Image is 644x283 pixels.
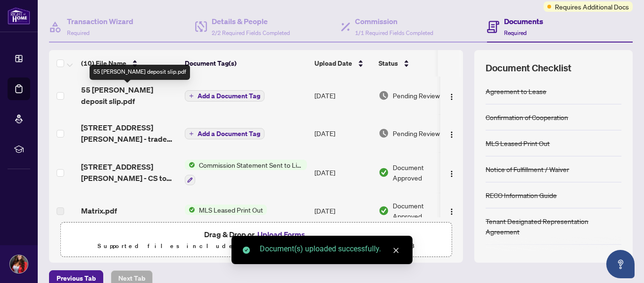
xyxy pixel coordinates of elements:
[185,205,195,215] img: Status Icon
[448,131,455,138] img: Logo
[379,128,389,138] img: Document Status
[355,16,433,27] h4: Commission
[181,50,311,77] th: Document Tag(s)
[66,240,446,252] p: Supported files include .PDF, .JPG, .JPEG, .PNG under 25 MB
[486,138,550,148] div: MLS Leased Print Out
[379,206,389,216] img: Document Status
[486,190,557,200] div: RECO Information Guide
[8,7,30,25] img: logo
[311,114,375,152] td: [DATE]
[486,216,621,237] div: Tenant Designated Representation Agreement
[195,160,307,170] span: Commission Statement Sent to Listing Brokerage
[393,162,451,183] span: Document Approved
[375,50,455,77] th: Status
[67,29,90,36] span: Required
[311,50,375,77] th: Upload Date
[379,167,389,178] img: Document Status
[504,16,543,27] h4: Documents
[393,247,399,254] span: close
[355,29,433,36] span: 1/1 Required Fields Completed
[444,165,459,180] button: Logo
[314,58,352,69] span: Upload Date
[448,93,455,101] img: Logo
[444,126,459,141] button: Logo
[486,86,546,96] div: Agreement to Lease
[393,128,440,138] span: Pending Review
[81,58,126,69] span: (10) File Name
[81,122,177,145] span: [STREET_ADDRESS][PERSON_NAME] - trade sheet - Jenn to Review.pdf
[185,160,195,170] img: Status Icon
[185,128,264,140] button: Add a Document Tag
[81,161,177,184] span: [STREET_ADDRESS][PERSON_NAME] - CS to listing brokerage.pdf
[61,223,451,257] span: Drag & Drop orUpload FormsSupported files include .PDF, .JPG, .JPEG, .PNG under25MB
[393,90,440,101] span: Pending Review
[185,160,307,185] button: Status IconCommission Statement Sent to Listing Brokerage
[77,50,181,77] th: (10) File Name
[444,88,459,103] button: Logo
[10,255,28,273] img: Profile Icon
[204,228,308,240] span: Drag & Drop or
[486,61,571,75] span: Document Checklist
[189,94,194,98] span: plus
[81,205,117,216] span: Matrix.pdf
[185,128,264,139] button: Add a Document Tag
[198,93,260,99] span: Add a Document Tag
[185,205,267,215] button: Status IconMLS Leased Print Out
[198,130,260,137] span: Add a Document Tag
[391,245,401,256] a: Close
[311,152,375,193] td: [DATE]
[379,58,398,69] span: Status
[212,29,290,36] span: 2/2 Required Fields Completed
[189,131,194,136] span: plus
[185,90,264,102] button: Add a Document Tag
[486,164,569,174] div: Notice of Fulfillment / Waiver
[260,243,401,255] div: Document(s) uploaded successfully.
[90,65,190,80] div: 55 [PERSON_NAME] deposit slip.pdf
[379,90,389,101] img: Document Status
[606,250,635,278] button: Open asap
[311,77,375,114] td: [DATE]
[255,228,308,240] button: Upload Forms
[448,170,455,178] img: Logo
[185,90,264,102] button: Add a Document Tag
[393,200,451,221] span: Document Approved
[311,193,375,229] td: [DATE]
[504,29,527,36] span: Required
[243,247,250,254] span: check-circle
[212,16,290,27] h4: Details & People
[67,16,133,27] h4: Transaction Wizard
[486,112,568,122] div: Confirmation of Cooperation
[81,84,177,107] span: 55 [PERSON_NAME] deposit slip.pdf
[448,208,455,215] img: Logo
[555,1,629,12] span: Requires Additional Docs
[444,203,459,218] button: Logo
[195,205,267,215] span: MLS Leased Print Out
